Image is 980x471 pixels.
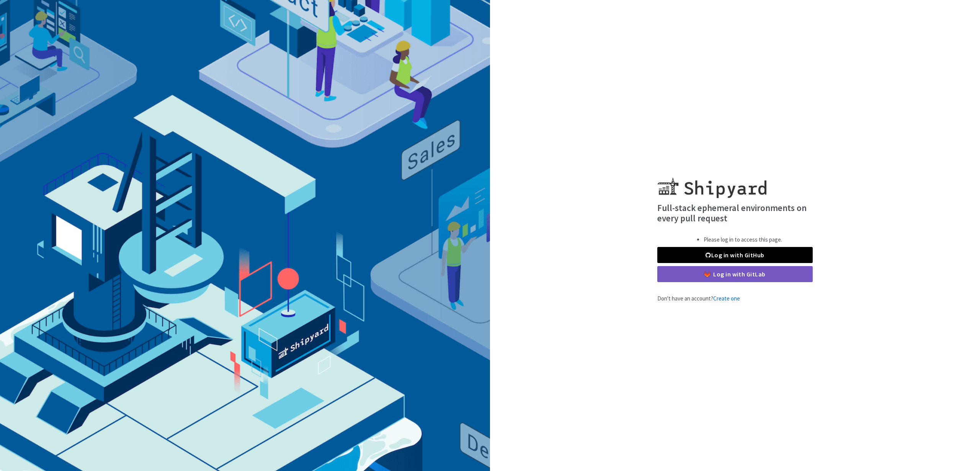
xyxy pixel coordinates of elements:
[657,295,740,302] span: Don't have an account?
[713,295,740,302] a: Create one
[704,235,782,244] li: Please log in to access this page.
[657,266,813,282] a: Log in with GitLab
[657,203,813,224] h4: Full-stack ephemeral environments on every pull request
[657,247,813,263] a: Log in with GitHub
[657,168,766,198] img: Shipyard logo
[704,271,710,277] img: gitlab-color.svg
